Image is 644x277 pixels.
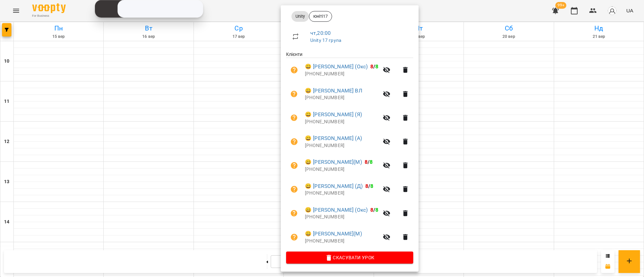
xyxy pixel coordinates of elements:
a: чт , 20:00 [310,30,331,36]
button: Візит ще не сплачено. Додати оплату? [286,229,302,245]
span: 8 [365,159,368,165]
button: Скасувати Урок [286,252,413,264]
button: Візит ще не сплачено. Додати оплату? [286,157,302,174]
button: Візит ще не сплачено. Додати оплату? [286,205,302,221]
span: 8 [370,183,373,189]
span: 8 [370,207,373,213]
button: Візит ще не сплачено. Додати оплату? [286,181,302,197]
span: 8 [370,159,373,165]
a: Unity 17 група [310,38,341,43]
ul: Клієнти [286,51,413,252]
p: [PHONE_NUMBER] [305,119,379,125]
a: 😀 [PERSON_NAME] (Окс) [305,63,368,71]
p: [PHONE_NUMBER] [305,190,379,197]
button: Візит ще не сплачено. Додати оплату? [286,110,302,126]
a: 😀 [PERSON_NAME] (Я) [305,111,362,119]
p: [PHONE_NUMBER] [305,214,379,220]
div: юніті17 [309,11,332,22]
b: / [365,183,373,189]
b: / [370,207,378,213]
span: 8 [370,63,373,70]
button: Візит ще не сплачено. Додати оплату? [286,86,302,102]
p: [PHONE_NUMBER] [305,238,379,245]
a: 😀 [PERSON_NAME] (Д) [305,182,363,190]
a: 😀 [PERSON_NAME] ВЛ [305,87,362,95]
p: [PHONE_NUMBER] [305,142,379,149]
span: Скасувати Урок [291,254,408,262]
span: 8 [375,207,378,213]
b: / [370,63,378,70]
a: 😀 [PERSON_NAME](М) [305,158,362,166]
a: 😀 [PERSON_NAME] (А) [305,134,362,142]
b: / [365,159,373,165]
a: 😀 [PERSON_NAME] (Окс) [305,206,368,214]
span: юніті17 [309,13,332,19]
span: 8 [365,183,368,189]
button: Візит ще не сплачено. Додати оплату? [286,134,302,150]
button: Візит ще не сплачено. Додати оплату? [286,62,302,78]
span: Unity [291,13,309,19]
p: [PHONE_NUMBER] [305,71,379,77]
p: [PHONE_NUMBER] [305,94,379,101]
a: 😀 [PERSON_NAME](М) [305,230,362,238]
span: 8 [375,63,378,70]
p: [PHONE_NUMBER] [305,166,379,173]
